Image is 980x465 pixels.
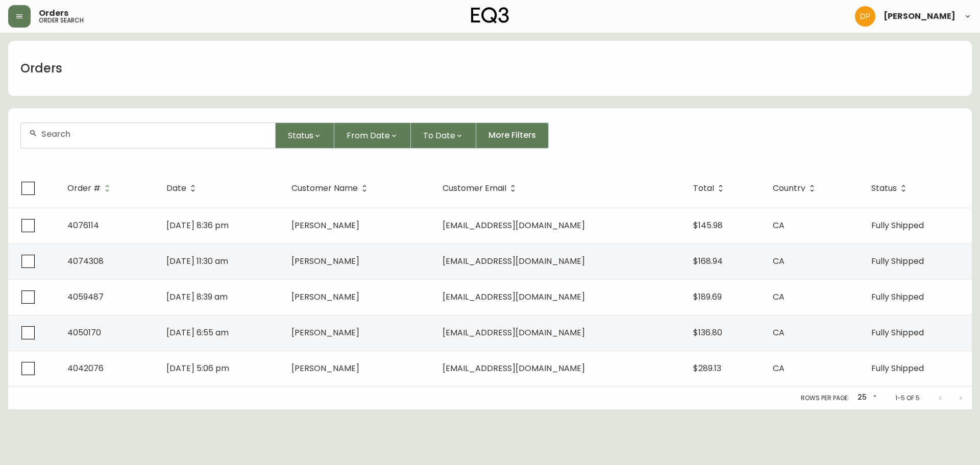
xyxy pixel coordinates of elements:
img: b0154ba12ae69382d64d2f3159806b19 [855,6,875,27]
span: Country [773,184,819,193]
span: Orders [39,9,68,17]
span: Fully Shipped [871,219,924,231]
span: 4059487 [67,291,104,303]
span: Status [871,185,897,191]
span: Total [693,185,714,191]
span: 4042076 [67,362,104,374]
span: [EMAIL_ADDRESS][DOMAIN_NAME] [443,219,585,231]
span: Fully Shipped [871,291,924,303]
span: Customer Name [291,185,358,191]
span: [DATE] 11:30 am [166,255,228,267]
button: To Date [411,123,476,149]
span: $289.13 [693,362,721,374]
span: [PERSON_NAME] [291,291,359,303]
span: [DATE] 5:06 pm [166,362,229,374]
span: [PERSON_NAME] [291,362,359,374]
button: From Date [334,123,411,149]
span: Status [288,129,313,142]
span: Order # [67,184,114,193]
span: Customer Email [443,184,520,193]
span: [PERSON_NAME] [884,12,955,20]
span: Customer Email [443,185,506,191]
span: [EMAIL_ADDRESS][DOMAIN_NAME] [443,291,585,303]
span: Fully Shipped [871,362,924,374]
span: [EMAIL_ADDRESS][DOMAIN_NAME] [443,362,585,374]
p: Rows per page: [801,394,849,403]
span: $189.69 [693,291,722,303]
span: Order # [67,185,101,191]
span: Date [166,185,186,191]
span: Country [773,185,805,191]
span: CA [773,219,785,231]
span: [DATE] 8:36 pm [166,219,229,231]
span: Total [693,184,727,193]
span: From Date [347,129,390,142]
button: More Filters [476,123,549,149]
h5: order search [39,17,84,23]
span: Status [871,184,910,193]
span: 4050170 [67,327,101,338]
span: CA [773,327,785,338]
span: [PERSON_NAME] [291,219,359,231]
span: [DATE] 8:39 am [166,291,228,303]
span: [PERSON_NAME] [291,255,359,267]
span: Fully Shipped [871,327,924,338]
span: Customer Name [291,184,371,193]
span: [PERSON_NAME] [291,327,359,338]
span: $145.98 [693,219,723,231]
button: Status [276,123,334,149]
span: CA [773,291,785,303]
p: 1-5 of 5 [895,394,920,403]
span: [EMAIL_ADDRESS][DOMAIN_NAME] [443,255,585,267]
span: 4076114 [67,219,99,231]
span: $168.94 [693,255,723,267]
input: Search [41,129,267,139]
span: Date [166,184,200,193]
span: [DATE] 6:55 am [166,327,229,338]
span: CA [773,255,785,267]
span: To Date [423,129,455,142]
span: [EMAIL_ADDRESS][DOMAIN_NAME] [443,327,585,338]
span: More Filters [488,130,536,141]
span: 4074308 [67,255,104,267]
div: 25 [853,389,879,406]
span: CA [773,362,785,374]
span: $136.80 [693,327,722,338]
img: logo [471,7,509,23]
h1: Orders [20,60,62,77]
span: Fully Shipped [871,255,924,267]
